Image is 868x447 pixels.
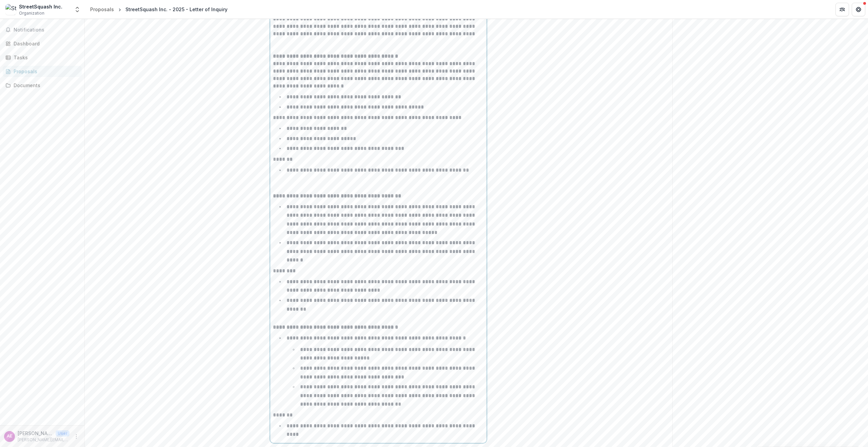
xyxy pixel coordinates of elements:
[3,52,82,63] a: Tasks
[90,6,114,13] div: Proposals
[14,27,79,33] span: Notifications
[7,434,12,439] div: Amy Etten
[3,38,82,49] a: Dashboard
[56,430,70,436] p: User
[852,3,865,16] button: Get Help
[3,24,82,35] button: Notifications
[73,3,82,16] button: Open entity switcher
[72,432,80,441] button: More
[19,3,62,10] div: StreetSquash Inc.
[14,68,76,75] div: Proposals
[14,40,76,47] div: Dashboard
[87,4,230,14] nav: breadcrumb
[835,3,849,16] button: Partners
[3,80,82,91] a: Documents
[5,4,16,15] img: StreetSquash Inc.
[18,437,70,443] p: [PERSON_NAME][EMAIL_ADDRESS][DOMAIN_NAME]
[14,54,76,61] div: Tasks
[3,66,82,77] a: Proposals
[125,6,228,13] div: StreetSquash Inc. - 2025 - Letter of Inquiry
[14,82,76,89] div: Documents
[18,430,53,437] p: [PERSON_NAME]
[87,4,117,14] a: Proposals
[19,10,44,16] span: Organization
